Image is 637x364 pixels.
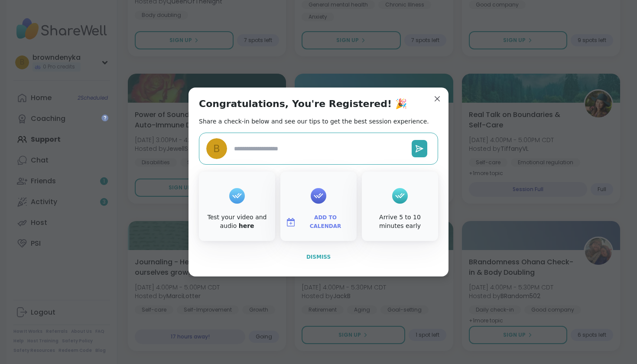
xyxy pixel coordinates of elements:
[199,248,438,266] button: Dismiss
[213,141,220,156] span: b
[286,217,296,227] img: ShareWell Logomark
[239,222,254,229] a: here
[364,213,436,230] div: Arrive 5 to 10 minutes early
[101,114,108,121] iframe: Spotlight
[201,213,273,230] div: Test your video and audio
[282,213,355,231] button: Add to Calendar
[199,98,407,110] h1: Congratulations, You're Registered! 🎉
[306,254,331,260] span: Dismiss
[299,214,351,231] span: Add to Calendar
[199,117,429,126] h2: Share a check-in below and see our tips to get the best session experience.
